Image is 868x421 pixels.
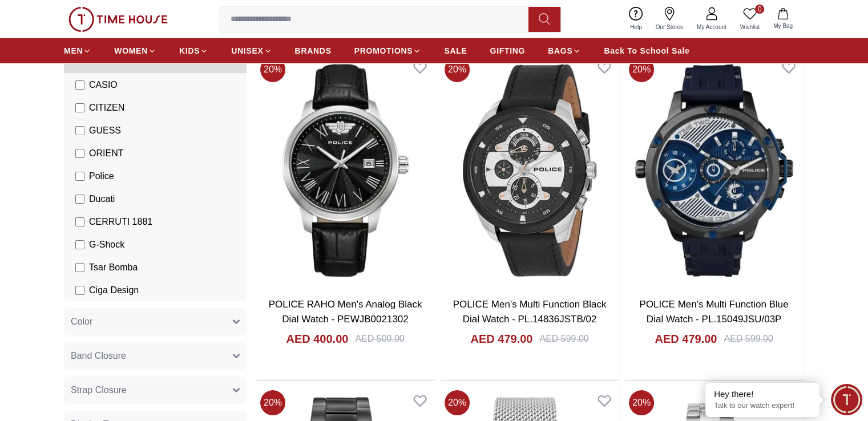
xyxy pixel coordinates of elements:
[629,57,654,82] span: 20 %
[75,286,84,295] input: Ciga Design
[831,384,862,415] div: Chat Widget
[655,331,717,347] h4: AED 479.00
[64,41,91,61] a: MEN
[539,332,588,346] div: AED 599.00
[64,377,247,404] button: Strap Closure
[604,45,689,56] span: Back To School Sale
[179,41,208,61] a: KIDS
[89,215,152,229] span: CERRUTI 1881
[231,41,272,61] a: UNISEX
[75,80,84,90] input: CASIO
[639,299,788,325] a: POLICE Men's Multi Function Blue Dial Watch - PL.15049JSU/03P
[89,101,124,115] span: CITIZEN
[89,147,123,160] span: ORIENT
[440,52,619,288] img: POLICE Men's Multi Function Black Dial Watch - PL.14836JSTB/02
[75,149,84,158] input: ORIENT
[548,45,572,56] span: BAGS
[75,126,84,135] input: GUESS
[649,5,690,34] a: Our Stores
[64,342,247,370] button: Band Closure
[89,284,139,297] span: Ciga Design
[75,240,84,249] input: G-Shock
[286,331,348,347] h4: AED 400.00
[444,45,467,56] span: SALE
[490,41,525,61] a: GIFTING
[629,390,654,415] span: 20 %
[64,308,247,335] button: Color
[453,299,607,325] a: POLICE Men's Multi Function Black Dial Watch - PL.14836JSTB/02
[355,332,404,346] div: AED 500.00
[269,299,422,325] a: POLICE RAHO Men's Analog Black Dial Watch - PEWJB0021302
[75,195,84,204] input: Ducati
[354,45,413,56] span: PROMOTIONS
[75,263,84,272] input: Tsar Bomba
[75,172,84,181] input: Police
[625,23,647,31] span: Help
[71,315,92,329] span: Color
[256,52,435,288] img: POLICE RAHO Men's Analog Black Dial Watch - PEWJB0021302
[64,45,83,56] span: MEN
[733,5,766,34] a: 0Wishlist
[736,23,764,31] span: Wishlist
[89,192,115,206] span: Ducati
[71,383,127,397] span: Strap Closure
[295,41,332,61] a: BRANDS
[714,401,811,411] p: Talk to our watch expert!
[71,349,126,363] span: Band Closure
[724,332,773,346] div: AED 599.00
[604,41,689,61] a: Back To School Sale
[623,5,649,34] a: Help
[260,57,285,82] span: 20 %
[89,78,118,92] span: CASIO
[89,169,114,183] span: Police
[548,41,581,61] a: BAGS
[89,261,138,274] span: Tsar Bomba
[89,238,124,252] span: G-Shock
[114,41,156,61] a: WOMEN
[445,57,470,82] span: 20 %
[445,390,470,415] span: 20 %
[766,6,800,33] button: My Bag
[295,45,332,56] span: BRANDS
[692,23,731,31] span: My Account
[75,217,84,226] input: CERRUTI 1881
[75,103,84,112] input: CITIZEN
[231,45,263,56] span: UNISEX
[354,41,422,61] a: PROMOTIONS
[444,41,467,61] a: SALE
[179,45,200,56] span: KIDS
[490,45,525,56] span: GIFTING
[755,5,764,14] span: 0
[714,388,811,400] div: Hey there!
[651,23,688,31] span: Our Stores
[68,7,168,32] img: ...
[260,390,285,415] span: 20 %
[89,124,121,137] span: GUESS
[114,45,148,56] span: WOMEN
[769,22,797,30] span: My Bag
[624,52,804,288] img: POLICE Men's Multi Function Blue Dial Watch - PL.15049JSU/03P
[470,331,532,347] h4: AED 479.00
